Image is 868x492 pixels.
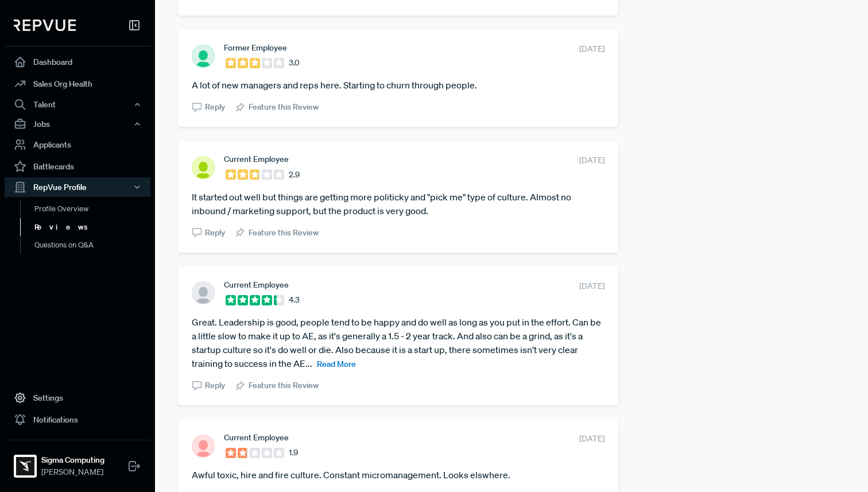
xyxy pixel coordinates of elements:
button: RepVue Profile [5,177,150,197]
span: [DATE] [579,280,604,292]
a: Notifications [5,409,150,431]
span: [DATE] [579,154,604,166]
a: Sales Org Health [5,73,150,95]
span: Current Employee [224,433,289,442]
span: Reply [205,379,225,392]
span: 3.0 [289,57,300,69]
a: Applicants [5,134,150,156]
span: Feature this Review [249,101,319,113]
span: Read More [317,359,356,369]
strong: Sigma Computing [41,454,104,466]
img: Sigma Computing [16,457,34,475]
span: [DATE] [579,43,604,55]
span: Current Employee [224,280,289,289]
a: Dashboard [5,51,150,73]
a: Questions on Q&A [20,236,166,254]
a: Settings [5,387,150,409]
span: Reply [205,227,225,239]
a: Sigma ComputingSigma Computing[PERSON_NAME] [5,440,150,483]
article: Awful toxic, hire and fire culture. Constant micromanagement. Looks elswhere. [192,468,604,482]
a: Battlecards [5,156,150,177]
span: [PERSON_NAME] [41,466,104,478]
button: Talent [5,95,150,114]
article: A lot of new managers and reps here. Starting to churn through people. [192,78,604,92]
article: It started out well but things are getting more politicky and "pick me" type of culture. Almost n... [192,190,604,218]
a: Profile Overview [20,200,166,218]
span: Feature this Review [249,379,319,392]
span: Former Employee [224,43,287,52]
span: Reply [205,101,225,113]
button: Jobs [5,114,150,134]
a: Reviews [20,218,166,237]
span: Current Employee [224,154,289,164]
span: 2.9 [289,169,300,181]
article: Great. Leadership is good, people tend to be happy and do well as long as you put in the effort. ... [192,315,604,370]
span: 4.3 [289,294,300,306]
img: RepVue [14,20,76,31]
span: 1.9 [289,447,298,459]
span: Feature this Review [249,227,319,239]
span: [DATE] [579,433,604,445]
